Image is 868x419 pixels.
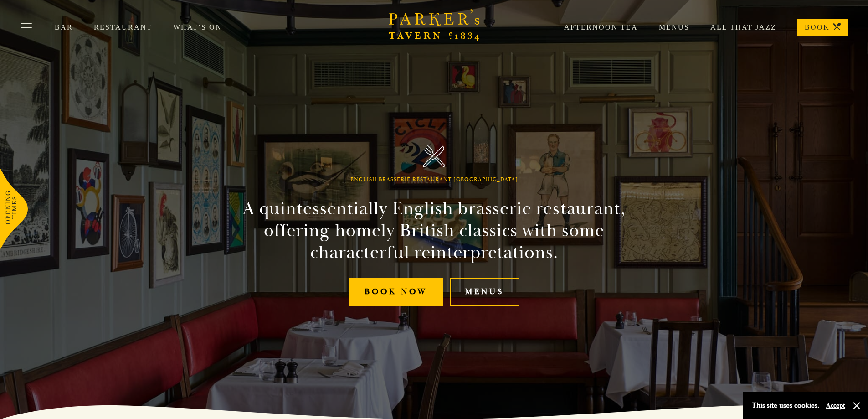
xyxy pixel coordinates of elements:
[349,278,443,306] a: Book Now
[450,278,519,306] a: Menus
[752,399,819,412] p: This site uses cookies.
[423,145,445,167] img: Parker's Tavern Brasserie Cambridge
[350,176,518,183] h1: English Brasserie Restaurant [GEOGRAPHIC_DATA]
[226,198,642,264] h2: A quintessentially English brasserie restaurant, offering homely British classics with some chara...
[826,401,845,410] button: Accept
[852,401,861,410] button: Close and accept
